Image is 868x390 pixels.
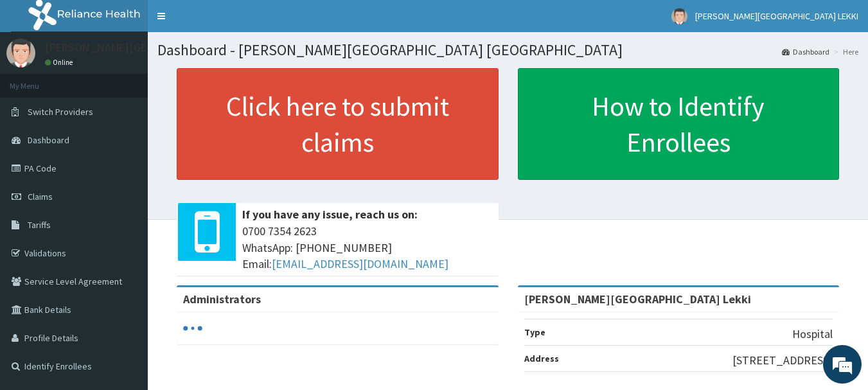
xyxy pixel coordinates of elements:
a: Dashboard [782,46,829,57]
span: 0700 7354 2623 WhatsApp: [PHONE_NUMBER] Email: [242,223,492,272]
p: [PERSON_NAME][GEOGRAPHIC_DATA] LEKKI [45,42,265,53]
span: Claims [28,191,53,202]
p: [STREET_ADDRESS] [732,352,833,369]
h1: Dashboard - [PERSON_NAME][GEOGRAPHIC_DATA] [GEOGRAPHIC_DATA] [157,42,858,58]
span: Dashboard [28,134,69,146]
svg: audio-loading [183,319,202,338]
b: Administrators [183,292,261,306]
a: [EMAIL_ADDRESS][DOMAIN_NAME] [272,256,448,271]
img: User Image [6,39,35,67]
b: Address [524,353,559,364]
li: Here [831,46,858,57]
b: If you have any issue, reach us on: [242,207,418,222]
img: User Image [671,8,687,24]
span: Switch Providers [28,106,93,118]
b: Type [524,326,545,338]
a: How to Identify Enrollees [518,68,840,180]
span: [PERSON_NAME][GEOGRAPHIC_DATA] LEKKI [695,10,858,22]
a: Click here to submit claims [177,68,499,180]
strong: [PERSON_NAME][GEOGRAPHIC_DATA] Lekki [524,292,751,306]
span: Tariffs [28,219,51,231]
a: Online [45,58,76,67]
p: Hospital [792,326,833,342]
